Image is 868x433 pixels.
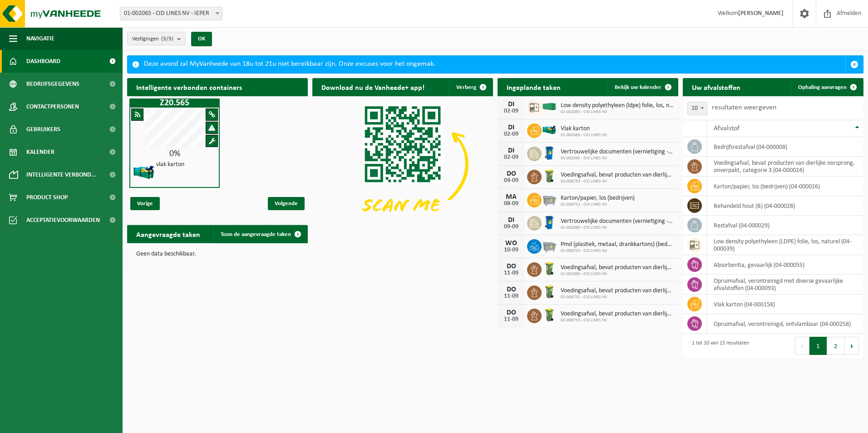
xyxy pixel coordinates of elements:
div: 08-09 [502,201,520,207]
div: DO [502,309,520,316]
img: HK-XZ-20-GN-12 [133,161,155,183]
a: Bekijk uw kalender [607,78,677,96]
td: opruimafval, verontreinigd, ontvlambaar (04-000258) [707,314,863,334]
img: WB-0140-HPE-GN-50 [542,261,557,276]
span: 01-002065 - CID LINES NV [561,133,607,138]
span: Navigatie [26,27,54,50]
button: 1 [809,337,827,355]
td: karton/papier, los (bedrijven) (04-000026) [707,177,863,196]
h1: Z20.565 [132,98,217,108]
button: Previous [795,337,809,355]
div: 09-09 [502,224,520,230]
span: 02-008752 - CID LINES NV [561,202,635,207]
span: Voedingsafval, bevat producten van dierlijke oorsprong, onverpakt, categorie 3 [561,264,674,271]
span: Karton/papier, los (bedrijven) [561,195,635,202]
div: 0% [130,149,219,158]
span: Intelligente verbond... [26,163,97,186]
span: Dashboard [26,50,60,73]
span: Voedingsafval, bevat producten van dierlijke oorsprong, onverpakt, categorie 3 [561,287,674,295]
td: bedrijfsrestafval (04-000008) [707,137,863,157]
span: Volgende [268,197,305,210]
span: Toon de aangevraagde taken [221,231,291,237]
button: Next [845,337,859,355]
span: 02-008753 - CID LINES NV [561,179,674,184]
div: 02-09 [502,154,520,161]
count: (3/3) [161,36,173,42]
a: Ophaling aanvragen [791,78,863,96]
img: WB-0140-HPE-GN-50 [542,284,557,300]
span: Voedingsafval, bevat producten van dierlijke oorsprong, onverpakt, categorie 3 [561,172,674,179]
span: 10 [687,102,707,115]
h2: Aangevraagde taken [127,225,209,243]
span: 02-008752 - CID LINES NV [561,295,674,300]
span: Acceptatievoorwaarden [26,209,100,231]
img: WB-0140-HPE-GN-50 [542,307,557,323]
img: WB-0140-HPE-GN-50 [542,168,557,184]
span: Vertrouwelijke documenten (vernietiging - recyclage) [561,218,674,225]
div: 02-09 [502,131,520,138]
img: WB-0240-HPE-BE-09 [542,215,557,230]
td: vlak karton (04-000158) [707,295,863,314]
div: Deze avond zal MyVanheede van 18u tot 21u niet bereikbaar zijn. Onze excuses voor het ongemak. [144,56,845,73]
span: 10 [688,102,707,115]
img: HK-XZ-20-GN-12 [542,122,557,138]
span: Vlak karton [561,125,607,133]
span: 02-008753 - CID LINES NV [561,318,674,323]
td: absorbentia, gevaarlijk (04-000055) [707,255,863,275]
strong: [PERSON_NAME] [738,10,784,17]
span: 01-002065 - CID LINES NV - IEPER [120,7,222,20]
div: DI [502,101,520,108]
img: WB-2500-GAL-GY-01 [542,238,557,253]
span: Low density polyethyleen (ldpe) folie, los, naturel [561,102,674,109]
span: Gebruikers [26,118,60,141]
div: DO [502,286,520,293]
div: DI [502,147,520,154]
h4: vlak karton [156,162,184,168]
button: OK [191,32,212,46]
span: Kalender [26,141,54,163]
div: 1 tot 10 van 15 resultaten [687,336,749,356]
span: Voedingsafval, bevat producten van dierlijke oorsprong, onverpakt, categorie 3 [561,310,674,318]
span: Ophaling aanvragen [798,84,847,90]
div: 11-09 [502,316,520,323]
span: 01-002065 - CID LINES NV [561,225,674,231]
td: low density polyethyleen (LDPE) folie, los, naturel (04-000039) [707,235,863,255]
div: DI [502,216,520,224]
button: Verberg [449,78,492,96]
div: MA [502,193,520,201]
span: Afvalstof [714,125,740,132]
span: Bedrijfsgegevens [26,73,79,95]
img: WB-0240-HPE-BE-09 [542,145,557,161]
button: 2 [827,337,845,355]
span: 02-008753 - CID LINES NV [561,248,674,254]
div: 11-09 [502,293,520,300]
a: Toon de aangevraagde taken [213,225,307,243]
button: Vestigingen(3/3) [127,32,186,45]
td: restafval (04-000029) [707,216,863,235]
div: 02-09 [502,108,520,114]
span: Vestigingen [132,32,173,46]
h2: Ingeplande taken [498,78,570,96]
div: DI [502,124,520,131]
span: Pmd (plastiek, metaal, drankkartons) (bedrijven) [561,241,674,248]
div: 10-09 [502,247,520,253]
label: resultaten weergeven [712,104,776,111]
h2: Uw afvalstoffen [683,78,750,96]
div: 04-09 [502,177,520,184]
span: 01-002065 - CID LINES NV [561,156,674,161]
span: Vertrouwelijke documenten (vernietiging - recyclage) [561,148,674,156]
div: DO [502,263,520,270]
td: opruimafval, verontreinigd met diverse gevaarlijke afvalstoffen (04-000093) [707,275,863,295]
span: Product Shop [26,186,68,209]
span: Verberg [456,84,476,90]
img: WB-2500-GAL-GY-01 [542,192,557,207]
span: 01-002065 - CID LINES NV - IEPER [120,7,222,20]
div: WO [502,240,520,247]
span: Vorige [130,197,160,210]
div: DO [502,170,520,177]
p: Geen data beschikbaar. [136,251,299,257]
td: behandeld hout (B) (04-000028) [707,196,863,216]
img: Download de VHEPlus App [312,96,493,232]
h2: Intelligente verbonden containers [127,78,308,96]
h2: Download nu de Vanheede+ app! [312,78,434,96]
